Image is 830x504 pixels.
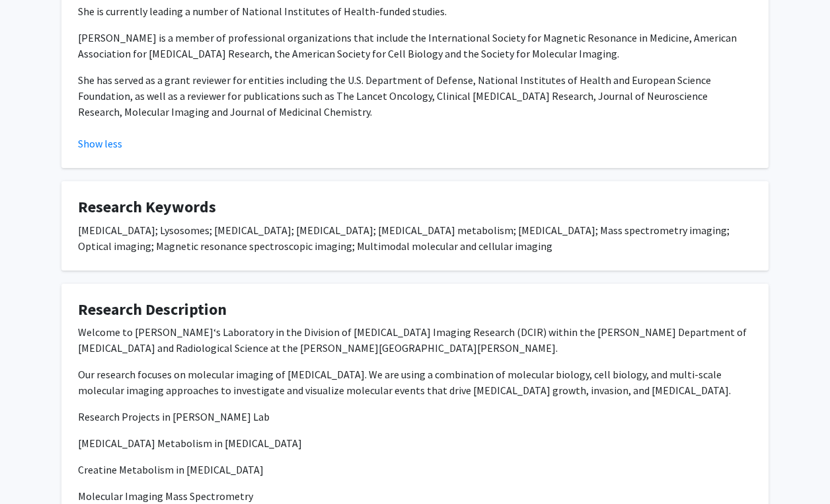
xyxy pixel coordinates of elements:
button: Show less [78,136,122,151]
p: Creatine Metabolism in [MEDICAL_DATA] [78,462,752,478]
h4: Research Description [78,300,752,319]
p: [PERSON_NAME] is a member of professional organizations that include the International Society fo... [78,30,752,62]
div: [MEDICAL_DATA]; Lysosomes; [MEDICAL_DATA]; [MEDICAL_DATA]; [MEDICAL_DATA] metabolism; [MEDICAL_DA... [78,222,752,254]
iframe: Chat [10,444,56,494]
p: She is currently leading a number of National Institutes of Health-funded studies. [78,3,752,19]
p: Welcome to [PERSON_NAME]‘s Laboratory in the Division of [MEDICAL_DATA] Imaging Research (DCIR) w... [78,324,752,356]
h4: Research Keywords [78,198,752,217]
p: She has served as a grant reviewer for entities including the U.S. Department of Defense, Nationa... [78,72,752,120]
p: Molecular Imaging Mass Spectrometry [78,488,752,504]
p: Our research focuses on molecular imaging of [MEDICAL_DATA]. We are using a combination of molecu... [78,366,752,398]
p: Research Projects in [PERSON_NAME] Lab [78,409,752,425]
p: [MEDICAL_DATA] Metabolism in [MEDICAL_DATA] [78,435,752,451]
